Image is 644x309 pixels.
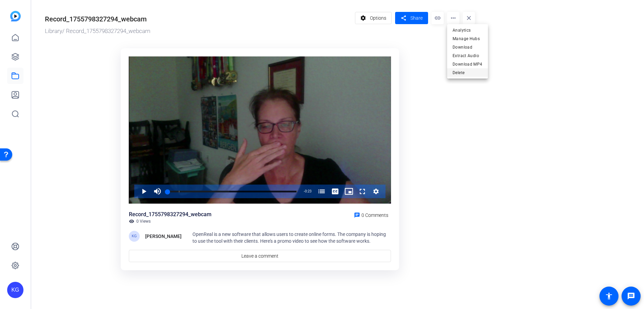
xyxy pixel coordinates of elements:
[453,35,482,43] span: Manage Hubs
[453,43,482,51] span: Download
[453,52,482,60] span: Extract Audio
[453,26,482,34] span: Analytics
[453,60,482,68] span: Download MP4
[453,69,482,77] span: Delete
